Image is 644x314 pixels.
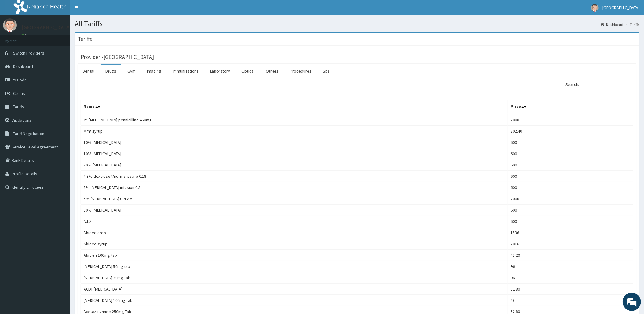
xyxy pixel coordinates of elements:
[508,284,633,295] td: 52.80
[508,272,633,284] td: 96
[581,80,633,89] input: Search:
[508,250,633,261] td: 43.20
[508,100,633,114] th: Price
[21,33,36,37] a: Online
[318,65,335,77] a: Spa
[168,65,204,77] a: Immunizations
[261,65,283,77] a: Others
[78,36,92,42] h3: Tariffs
[142,65,166,77] a: Imaging
[508,216,633,227] td: 600
[508,295,633,306] td: 48
[508,159,633,171] td: 600
[508,137,633,148] td: 600
[237,65,259,77] a: Optical
[508,238,633,250] td: 2016
[508,126,633,137] td: 302.40
[13,104,24,109] span: Tariffs
[508,193,633,205] td: 2000
[508,205,633,216] td: 600
[508,114,633,126] td: 2000
[81,159,508,171] td: 20% [MEDICAL_DATA]
[81,272,508,284] td: [MEDICAL_DATA] 20mg Tab
[13,131,44,136] span: Tariff Negotiation
[81,227,508,238] td: Abidec drop
[21,25,72,30] p: [GEOGRAPHIC_DATA]
[508,227,633,238] td: 1536
[13,64,33,69] span: Dashboard
[508,171,633,182] td: 600
[13,91,25,96] span: Claims
[81,54,154,60] h3: Provider - [GEOGRAPHIC_DATA]
[81,137,508,148] td: 10% [MEDICAL_DATA]
[81,171,508,182] td: 4.3% dextrose4/normal saline 0.18
[101,65,121,77] a: Drugs
[81,216,508,227] td: A.T.S
[508,261,633,272] td: 96
[601,22,623,27] a: Dashboard
[3,18,17,32] img: User Image
[205,65,235,77] a: Laboratory
[81,148,508,159] td: 10% [MEDICAL_DATA]
[81,193,508,205] td: 5% [MEDICAL_DATA] CREAM
[81,238,508,250] td: Abidec syrup
[624,22,639,27] li: Tariffs
[78,65,99,77] a: Dental
[81,261,508,272] td: [MEDICAL_DATA] 50mg tab
[565,80,633,89] label: Search:
[591,4,599,12] img: User Image
[81,250,508,261] td: Abitren 100mg tab
[81,182,508,193] td: 5% [MEDICAL_DATA] infusion 0.5l
[13,50,44,56] span: Switch Providers
[123,65,141,77] a: Gym
[285,65,316,77] a: Procedures
[81,126,508,137] td: Mmt syrup
[81,205,508,216] td: 50% [MEDICAL_DATA]
[81,284,508,295] td: ACDT [MEDICAL_DATA]
[81,100,508,114] th: Name
[75,20,639,28] h1: All Tariffs
[508,148,633,159] td: 600
[81,295,508,306] td: [MEDICAL_DATA] 100mg Tab
[508,182,633,193] td: 600
[602,5,639,10] span: [GEOGRAPHIC_DATA]
[81,114,508,126] td: Im [MEDICAL_DATA] pennicilline 450mg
